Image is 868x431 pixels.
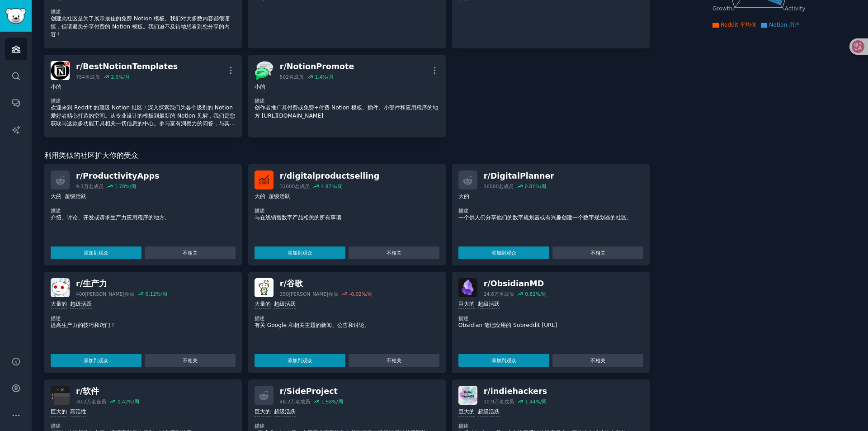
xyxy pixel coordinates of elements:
[145,246,236,259] button: 不相关
[83,279,107,288] font: 生产力
[552,246,643,259] button: 不相关
[255,246,345,259] button: 添加到观众
[76,62,83,71] font: r/
[484,184,504,189] font: 16000名
[51,15,230,38] font: 创建此社区是为了展示最佳的免费 Notion 模板。我们对大多数内容都很谨慎，但请避免分享付费的 Notion 模板。我们迫不及待地想看到您分享的内容！
[83,171,159,180] font: ProductivityApps
[84,358,108,363] font: 添加到观众
[458,193,469,199] font: 大的
[255,278,274,297] img: 谷歌
[51,193,61,199] font: 大的
[287,279,303,288] font: 谷歌
[712,5,732,12] tspan: Growth
[44,55,242,137] a: 最佳概念模板r/BestNotionTemplates754名成员2.0%/月小的描述欢迎来到 Reddit 的顶级 Notion 社区！深入探索我们为各个级别的 Notion 爱好者精心打造的...
[535,184,547,189] font: %/周
[525,291,536,297] font: 0.82
[255,193,265,199] font: 大的
[491,387,547,396] font: indiehackers
[287,62,354,71] font: NotionPromote
[83,387,99,396] font: 软件
[552,354,643,367] button: 不相关
[51,246,142,259] button: 添加到观众
[183,358,198,363] font: 不相关
[349,291,362,297] font: -0.02
[484,279,491,288] font: r/
[51,214,170,221] font: 介绍、讨论、开发或请求生产力应用程序的地方。
[70,301,92,307] font: 超级活跃
[458,214,632,221] font: 一个供人们分享他们的数字规划器或有兴趣创建一个数字规划器的社区。
[484,399,504,404] font: 10.9万名
[458,408,475,415] font: 巨大的
[784,5,805,12] tspan: Activity
[331,184,343,189] font: %/周
[322,74,334,80] font: %/月
[504,291,514,297] font: 成员
[51,61,70,80] img: 最佳概念模板
[536,291,547,297] font: %/周
[525,399,536,404] font: 1.44
[491,171,554,180] font: DigitalPlanner
[51,84,61,90] font: 小的
[332,399,343,404] font: %/周
[146,291,156,297] font: 0.12
[478,301,500,307] font: 超级活跃
[5,8,26,24] img: GummySearch 徽标
[315,74,322,80] font: 1.4
[387,358,401,363] font: 不相关
[51,9,61,14] font: 描述
[328,291,338,297] font: 会员
[458,208,469,213] font: 描述
[525,184,535,189] font: 0.81
[274,301,296,307] font: 超级活跃
[362,291,373,297] font: %/周
[458,322,557,328] font: Obsidian 笔记应用的 Subreddit [URL]
[504,184,514,189] font: 成员
[289,74,304,80] font: 名成员
[321,399,332,404] font: 1.58
[287,387,338,396] font: SideProject
[280,291,328,297] font: 350[PERSON_NAME]
[280,62,287,71] font: r/
[458,386,477,405] img: 独立黑客
[458,301,475,307] font: 巨大的
[484,291,504,297] font: 24.6万名
[125,184,137,189] font: %/周
[321,184,331,189] font: 4.87
[349,246,439,259] button: 不相关
[76,387,83,396] font: r/
[288,250,312,256] font: 添加到观众
[478,408,500,415] font: 超级活跃
[183,250,198,256] font: 不相关
[128,399,139,404] font: %/周
[300,399,310,404] font: 成员
[124,291,134,297] font: 会员
[76,279,83,288] font: r/
[721,22,756,28] font: Reddit 平均值
[280,184,300,189] font: 32000名
[280,74,289,80] font: 502
[70,408,86,415] font: 高活性
[111,74,119,80] font: 2.0
[349,354,439,367] button: 不相关
[76,399,96,404] font: 30.2万名
[118,399,128,404] font: 0.42
[76,184,94,189] font: 9.3万名
[491,279,544,288] font: ObsidianMD
[491,250,516,256] font: 添加到观众
[114,184,125,189] font: 1.78
[145,354,236,367] button: 不相关
[51,208,61,213] font: 描述
[274,408,296,415] font: 超级活跃
[491,358,516,363] font: 添加到观众
[94,184,104,189] font: 成员
[76,291,124,297] font: 400[PERSON_NAME]
[118,74,130,80] font: %/月
[76,74,85,80] font: 754
[255,84,265,90] font: 小的
[269,193,290,199] font: 超级活跃
[484,171,491,180] font: r/
[76,171,83,180] font: r/
[248,55,446,137] a: NotionPromoter/NotionPromote502名成员1.4%/月小的描述创作者推广其付费或免费+付费 Notion 模板、插件、小部件和应用程序的地方 [URL][DOMAIN_...
[51,316,61,321] font: 描述
[387,250,401,256] font: 不相关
